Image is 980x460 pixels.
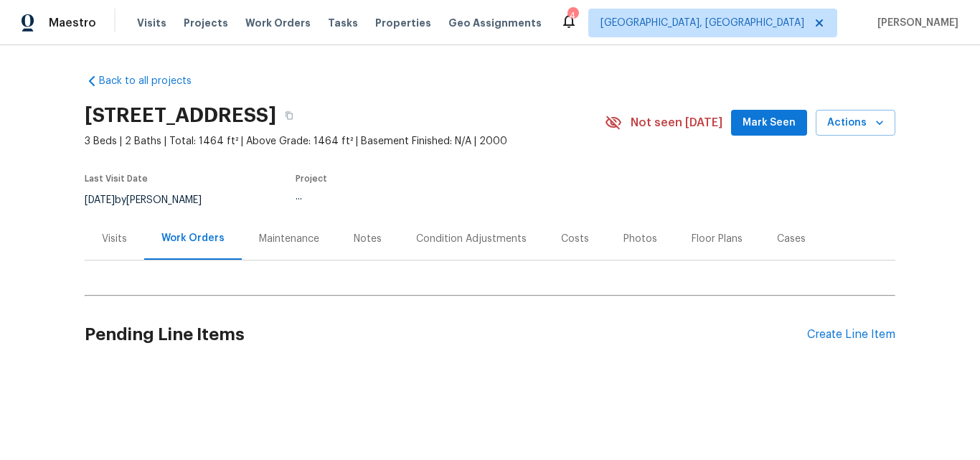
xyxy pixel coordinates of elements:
span: [GEOGRAPHIC_DATA], [GEOGRAPHIC_DATA] [600,16,804,30]
span: Last Visit Date [85,174,148,183]
button: Actions [816,110,895,136]
div: Photos [623,232,657,246]
div: Work Orders [161,231,225,245]
a: Back to all projects [85,74,222,88]
div: by [PERSON_NAME] [85,192,219,209]
span: Geo Assignments [448,16,542,30]
span: Visits [137,16,166,30]
span: 3 Beds | 2 Baths | Total: 1464 ft² | Above Grade: 1464 ft² | Basement Finished: N/A | 2000 [85,134,605,149]
span: Not seen [DATE] [631,116,722,130]
span: Actions [827,114,884,132]
span: [DATE] [85,195,115,205]
span: Tasks [328,18,358,28]
h2: Pending Line Items [85,301,807,368]
div: Costs [561,232,589,246]
div: Create Line Item [807,328,895,342]
button: Copy Address [276,103,302,128]
span: Work Orders [245,16,311,30]
span: Properties [375,16,431,30]
div: Floor Plans [692,232,743,246]
span: Mark Seen [743,114,796,132]
h2: [STREET_ADDRESS] [85,108,276,123]
div: Notes [354,232,382,246]
div: Visits [102,232,127,246]
div: ... [296,192,571,202]
span: Projects [184,16,228,30]
div: Maintenance [259,232,319,246]
span: Project [296,174,327,183]
div: Condition Adjustments [416,232,527,246]
span: Maestro [49,16,96,30]
span: [PERSON_NAME] [872,16,958,30]
div: 4 [567,9,578,23]
button: Mark Seen [731,110,807,136]
div: Cases [777,232,806,246]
